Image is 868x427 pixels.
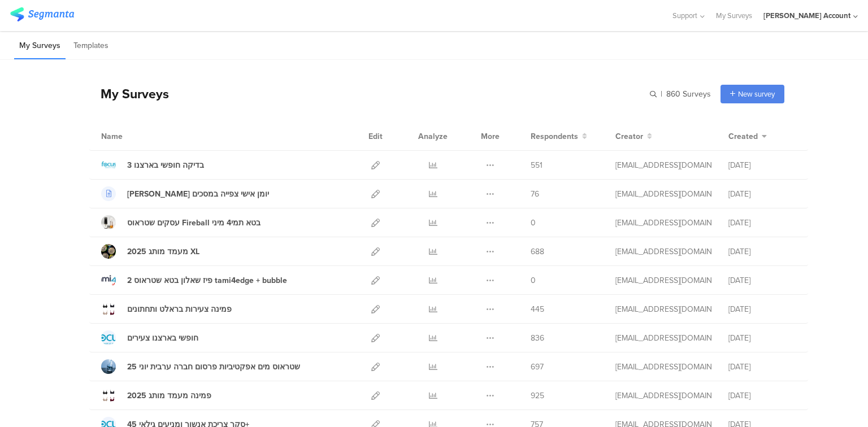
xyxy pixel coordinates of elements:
div: [DATE] [728,246,796,258]
span: | [659,88,664,100]
span: Created [728,130,758,142]
div: My Surveys [89,84,169,103]
div: עסקים שטראוס Fireball בטא תמי4 מיני [127,217,261,229]
div: odelya@ifocus-r.com [615,390,711,402]
div: More [478,122,502,150]
a: [PERSON_NAME] יומן אישי צפייה במסכים [101,186,269,201]
div: odelya@ifocus-r.com [615,274,711,286]
div: [DATE] [728,361,796,373]
span: 836 [531,332,544,344]
div: פמינה צעירות בראלט ותחתונים [127,303,232,315]
span: Support [672,10,697,21]
div: odelya@ifocus-r.com [615,361,711,373]
div: [PERSON_NAME] Account [763,10,850,21]
div: שמיר שאלון יומן אישי צפייה במסכים [127,188,269,200]
div: odelya@ifocus-r.com [615,217,711,229]
span: 0 [531,274,536,286]
div: 2025 מעמד מותג XL [127,246,199,258]
span: 697 [531,361,544,373]
span: 925 [531,390,544,402]
a: שטראוס מים אפקטיביות פרסום חברה ערבית יוני 25 [101,359,300,374]
span: Creator [615,130,643,142]
div: odelya@ifocus-r.com [615,159,711,171]
li: Templates [68,33,114,59]
button: Creator [615,130,652,142]
div: 3 בדיקה חופשי בארצנו [127,159,204,171]
div: odelya@ifocus-r.com [615,188,711,200]
a: פמינה מעמד מותג 2025 [101,388,211,403]
button: Created [728,130,767,142]
div: פמינה מעמד מותג 2025 [127,390,211,402]
div: [DATE] [728,274,796,286]
div: שטראוס מים אפקטיביות פרסום חברה ערבית יוני 25 [127,361,300,373]
div: [DATE] [728,332,796,344]
a: פמינה צעירות בראלט ותחתונים [101,302,232,316]
span: 445 [531,303,544,315]
div: [DATE] [728,390,796,402]
div: [DATE] [728,303,796,315]
span: 76 [531,188,539,200]
span: 551 [531,159,542,171]
a: 2 פיז שאלון בטא שטראוס tami4edge + bubble [101,273,287,287]
div: Analyze [416,122,450,150]
span: 860 Surveys [666,88,711,100]
div: חופשי בארצנו צעירים [127,332,198,344]
button: Respondents [531,130,587,142]
div: odelya@ifocus-r.com [615,303,711,315]
div: [DATE] [728,159,796,171]
div: [DATE] [728,188,796,200]
span: New survey [738,89,775,99]
img: segmanta logo [10,7,74,21]
li: My Surveys [14,33,66,59]
div: odelya@ifocus-r.com [615,246,711,258]
div: Edit [363,122,388,150]
a: 2025 מעמד מותג XL [101,244,199,259]
a: 3 בדיקה חופשי בארצנו [101,158,204,172]
a: חופשי בארצנו צעירים [101,330,198,345]
a: עסקים שטראוס Fireball בטא תמי4 מיני [101,215,261,230]
span: 0 [531,217,536,229]
span: 688 [531,246,544,258]
div: 2 פיז שאלון בטא שטראוס tami4edge + bubble [127,274,287,286]
div: odelya@ifocus-r.com [615,332,711,344]
span: Respondents [531,130,578,142]
div: Name [101,130,169,142]
div: [DATE] [728,217,796,229]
